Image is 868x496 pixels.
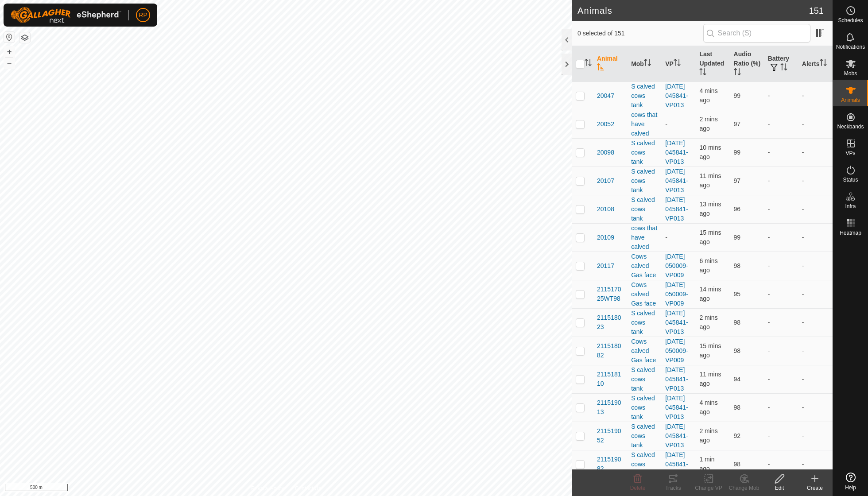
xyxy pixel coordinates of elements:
p-sorticon: Activate to sort [734,70,741,77]
div: cows that have calved [631,110,658,138]
a: [DATE] 045841-VP013 [665,451,688,477]
span: Mobs [844,71,857,76]
th: Mob [628,46,662,82]
th: Animal [593,46,628,82]
p-sorticon: Activate to sort [674,60,681,67]
span: 211518110 [597,370,624,388]
td: - [798,337,833,365]
a: [DATE] 050009-VP009 [665,253,688,279]
span: 97 [734,120,741,128]
span: 98 [734,262,741,269]
td: - [764,110,798,138]
span: 4 Oct 2025 at 7:14 PM [699,371,721,387]
div: S calved cows tank [631,167,658,195]
button: + [4,46,15,57]
p-sorticon: Activate to sort [780,65,787,72]
h2: Animals [577,5,809,16]
span: 20052 [597,120,614,129]
td: - [798,450,833,478]
span: 20107 [597,176,614,186]
td: - [764,450,798,478]
button: Map Layers [19,32,30,43]
span: 20109 [597,233,614,242]
div: Cows calved Gas face [631,337,658,365]
a: [DATE] 045841-VP013 [665,395,688,420]
th: VP [662,46,696,82]
a: [DATE] 045841-VP013 [665,196,688,222]
td: - [764,337,798,365]
div: S calved cows tank [631,82,658,110]
td: - [764,280,798,308]
span: 98 [734,404,741,411]
td: - [798,365,833,393]
a: [DATE] 045841-VP013 [665,423,688,449]
span: 4 Oct 2025 at 7:23 PM [699,116,717,132]
span: 20117 [597,261,614,271]
span: 92 [734,432,741,439]
span: 20098 [597,148,614,157]
app-display-virtual-paddock-transition: - [665,120,667,128]
div: Change VP [691,484,726,492]
button: Reset Map [4,32,15,43]
td: - [798,308,833,337]
div: Tracks [655,484,691,492]
a: [DATE] 050009-VP009 [665,338,688,364]
td: - [798,167,833,195]
span: 211519052 [597,426,624,445]
p-sorticon: Activate to sort [699,70,706,77]
div: Change Mob [726,484,762,492]
button: – [4,58,15,69]
span: 211519082 [597,455,624,473]
p-sorticon: Activate to sort [585,60,592,67]
div: S calved cows tank [631,309,658,337]
div: Cows calved Gas face [631,252,658,280]
a: [DATE] 045841-VP013 [665,366,688,392]
a: [DATE] 045841-VP013 [665,310,688,335]
div: S calved cows tank [631,365,658,393]
div: S calved cows tank [631,195,658,223]
td: - [764,252,798,280]
span: 4 Oct 2025 at 7:22 PM [699,427,717,444]
a: Help [833,469,868,494]
span: VPs [845,151,855,156]
a: [DATE] 050009-VP009 [665,281,688,307]
span: 211518082 [597,341,624,360]
span: 4 Oct 2025 at 7:11 PM [699,286,721,302]
img: Gallagher Logo [11,7,121,23]
td: - [798,280,833,308]
td: - [798,252,833,280]
span: 4 Oct 2025 at 7:19 PM [699,257,717,274]
div: Create [797,484,833,492]
span: Animals [841,97,860,103]
span: Help [845,485,856,490]
a: Privacy Policy [251,484,284,492]
span: 98 [734,347,741,354]
div: S calved cows tank [631,450,658,478]
td: - [764,81,798,110]
td: - [798,223,833,252]
span: Heatmap [840,230,861,236]
div: S calved cows tank [631,139,658,167]
span: 0 selected of 151 [577,29,703,38]
td: - [798,195,833,223]
div: Cows calved Gas face [631,280,658,308]
span: Status [843,177,858,182]
th: Audio Ratio (%) [730,46,764,82]
td: - [764,223,798,252]
span: 4 Oct 2025 at 7:23 PM [699,456,714,472]
span: 20047 [597,91,614,101]
div: S calved cows tank [631,422,658,450]
span: 99 [734,234,741,241]
td: - [798,110,833,138]
span: 211517025WT98 [597,285,624,303]
span: 211519013 [597,398,624,417]
span: 94 [734,376,741,383]
td: - [764,393,798,422]
th: Last Updated [696,46,730,82]
span: 20108 [597,205,614,214]
span: RP [139,11,147,20]
span: 99 [734,149,741,156]
span: Schedules [838,18,863,23]
td: - [798,81,833,110]
td: - [798,138,833,167]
